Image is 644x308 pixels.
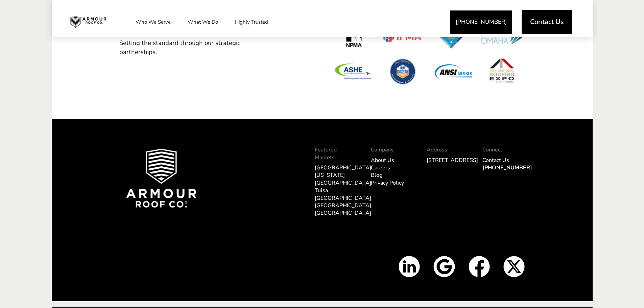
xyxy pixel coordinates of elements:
[503,256,525,277] img: X Icon White v2
[427,157,478,164] a: [STREET_ADDRESS]
[315,202,371,209] a: [GEOGRAPHIC_DATA]
[482,146,525,153] p: Connect
[469,256,490,277] img: Facbook icon white
[315,171,371,186] a: [US_STATE][GEOGRAPHIC_DATA]
[482,157,509,164] a: Contact Us
[450,10,512,34] a: [PHONE_NUMBER]
[129,14,177,30] a: Who We Serve
[119,39,240,56] span: Setting the standard through our strategic partnerships.
[315,187,328,194] a: Tulsa
[65,14,112,30] img: Industrial and Commercial Roofing Company | Armour Roof Co.
[181,14,225,30] a: What We Do
[371,157,394,164] a: About Us
[315,209,371,217] a: [GEOGRAPHIC_DATA]
[427,146,469,153] p: Address
[371,146,413,153] p: Company
[126,149,197,208] img: Armour Roof Co Footer Logo 2025
[371,171,382,179] a: Blog
[371,179,404,187] a: Privacy Policy
[399,256,420,277] img: Linkedin Icon White
[530,19,564,25] span: Contact Us
[315,164,371,171] a: [GEOGRAPHIC_DATA]
[433,256,455,277] img: Google Icon White
[371,164,390,171] a: Careers
[228,14,275,30] a: Highly Trusted
[315,146,357,161] p: Featured Markets
[315,194,371,202] a: [GEOGRAPHIC_DATA]
[522,10,572,34] a: Contact Us
[482,164,532,171] a: [PHONE_NUMBER]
